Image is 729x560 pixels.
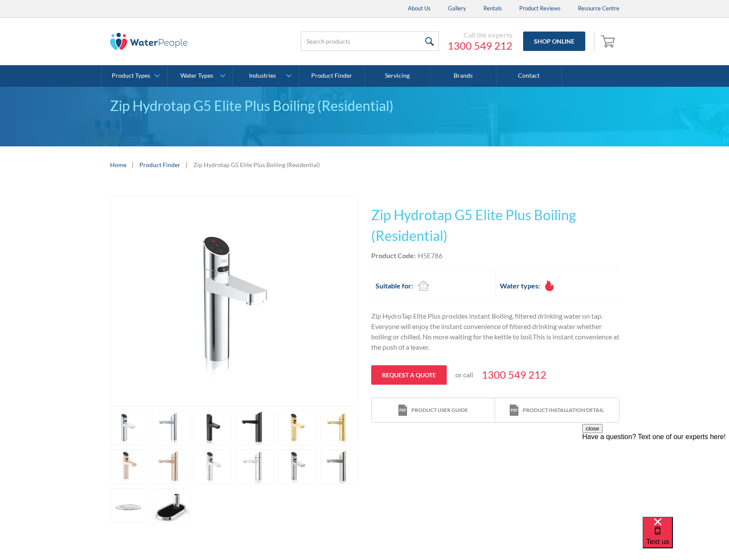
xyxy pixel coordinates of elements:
[139,160,180,169] a: Product Finder
[510,405,518,416] img: print icon
[167,65,233,87] a: Water Types
[418,250,442,261] div: H5E786
[448,39,512,52] a: 1300 549 212
[599,31,619,52] a: Open empty cart
[148,196,320,406] img: Zip Hydrotap G5 Elite Plus Boiling (Residential)
[601,34,617,48] img: shopping cart
[131,159,135,170] div: |
[152,411,190,445] a: open lightbox
[110,33,188,50] img: The Water People
[110,411,148,445] a: open lightbox
[193,160,320,169] div: Zip Hydrotap G5 Elite Plus Boiling (Residential)
[180,72,213,79] div: Water Types
[582,424,729,528] iframe: podium webchat widget prompt
[236,449,274,484] a: open lightbox
[110,196,358,406] a: open lightbox
[448,31,512,39] div: Call the experts
[194,411,232,445] a: open lightbox
[110,160,126,169] a: Home
[194,449,232,484] a: open lightbox
[376,281,413,291] h2: Suitable for:
[110,95,619,116] div: Zip Hydrotap G5 Elite Plus Boiling (Residential)
[299,65,365,87] a: Product Finder
[110,488,148,523] a: open lightbox
[643,517,729,560] iframe: podium webchat widget bubble
[455,370,473,380] p: or call
[236,411,274,445] a: open lightbox
[365,65,430,87] a: Servicing
[496,65,562,87] a: Contact
[249,72,276,79] div: Industries
[523,32,585,51] a: Shop Online
[371,251,416,259] strong: Product Code:
[430,65,496,87] a: Brands
[372,398,495,423] a: print iconProduct user guide
[500,281,540,291] h2: Water types:
[371,311,619,352] p: Zip HydroTap Elite Plus provides instant Boiling, filtered drinking water on tap. Everyone will e...
[371,205,619,246] h1: Zip Hydrotap G5 Elite Plus Boiling (Residential)
[185,159,189,170] div: |
[278,449,316,484] a: open lightbox
[112,72,150,79] div: Product Types
[152,449,190,484] a: open lightbox
[110,449,148,484] a: open lightbox
[411,406,468,414] div: Product user guide
[371,365,447,385] a: Request a quote
[320,411,358,445] a: open lightbox
[278,411,316,445] a: open lightbox
[152,488,190,523] a: open lightbox
[495,398,619,423] a: print iconProduct installation detail
[523,406,604,414] div: Product installation detail
[320,449,358,484] a: open lightbox
[233,65,298,87] a: Industries
[398,405,407,416] img: print icon
[102,65,167,87] a: Product Types
[301,32,439,51] input: Search products
[482,367,546,383] a: 1300 549 212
